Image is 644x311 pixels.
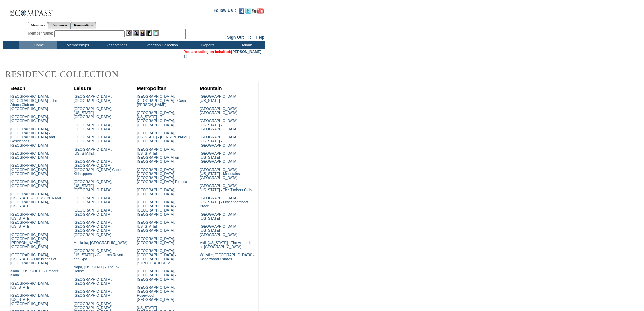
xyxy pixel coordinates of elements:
[137,86,166,91] a: Metropolitan
[200,135,238,147] a: [GEOGRAPHIC_DATA], [US_STATE] - [GEOGRAPHIC_DATA]
[137,269,176,281] a: [GEOGRAPHIC_DATA], [GEOGRAPHIC_DATA] - [GEOGRAPHIC_DATA]
[10,163,50,176] a: [GEOGRAPHIC_DATA] - [GEOGRAPHIC_DATA] - [GEOGRAPHIC_DATA]
[74,241,127,245] a: Muskoka, [GEOGRAPHIC_DATA]
[137,111,175,127] a: [GEOGRAPHIC_DATA], [US_STATE] - 71 [GEOGRAPHIC_DATA], [GEOGRAPHIC_DATA]
[137,131,190,143] a: [GEOGRAPHIC_DATA], [US_STATE] - [PERSON_NAME][GEOGRAPHIC_DATA]
[74,107,112,119] a: [GEOGRAPHIC_DATA], [US_STATE] - [GEOGRAPHIC_DATA]
[10,281,49,289] a: [GEOGRAPHIC_DATA], [US_STATE]
[74,147,112,155] a: [GEOGRAPHIC_DATA], [US_STATE]
[10,293,49,306] a: [GEOGRAPHIC_DATA], [US_STATE] - [GEOGRAPHIC_DATA]
[10,94,57,111] a: [GEOGRAPHIC_DATA], [GEOGRAPHIC_DATA] - The Abaco Club on [GEOGRAPHIC_DATA]
[137,249,176,265] a: [GEOGRAPHIC_DATA], [GEOGRAPHIC_DATA] - [GEOGRAPHIC_DATA][STREET_ADDRESS]
[200,94,238,103] a: [GEOGRAPHIC_DATA], [US_STATE]
[137,168,187,184] a: [GEOGRAPHIC_DATA], [GEOGRAPHIC_DATA] - [GEOGRAPHIC_DATA], [GEOGRAPHIC_DATA] Exotica
[184,50,261,54] span: You are acting on behalf of:
[200,86,222,91] a: Mountain
[248,35,251,40] span: ::
[74,159,121,176] a: [GEOGRAPHIC_DATA], [GEOGRAPHIC_DATA] - [GEOGRAPHIC_DATA] Cape Kidnappers
[10,192,64,208] a: [GEOGRAPHIC_DATA], [US_STATE] - [PERSON_NAME][GEOGRAPHIC_DATA], [US_STATE]
[184,54,193,59] a: Clear
[10,127,55,147] a: [GEOGRAPHIC_DATA], [GEOGRAPHIC_DATA] - [GEOGRAPHIC_DATA] and Residences [GEOGRAPHIC_DATA]
[74,289,112,297] a: [GEOGRAPHIC_DATA], [GEOGRAPHIC_DATA]
[74,196,112,204] a: [GEOGRAPHIC_DATA], [GEOGRAPHIC_DATA]
[10,253,56,265] a: [GEOGRAPHIC_DATA], [US_STATE] - The Islands of [GEOGRAPHIC_DATA]
[227,35,244,40] a: Sign Out
[252,8,264,14] img: Subscribe to our YouTube Channel
[10,212,49,228] a: [GEOGRAPHIC_DATA], [US_STATE] - [GEOGRAPHIC_DATA], [US_STATE]
[28,22,48,29] a: Members
[137,237,175,245] a: [GEOGRAPHIC_DATA], [GEOGRAPHIC_DATA]
[10,151,49,159] a: [GEOGRAPHIC_DATA], [GEOGRAPHIC_DATA]
[137,220,175,232] a: [GEOGRAPHIC_DATA], [US_STATE] - [GEOGRAPHIC_DATA]
[200,196,248,208] a: [GEOGRAPHIC_DATA], [US_STATE] - One Steamboat Place
[74,208,112,216] a: [GEOGRAPHIC_DATA], [GEOGRAPHIC_DATA]
[200,253,254,261] a: Whistler, [GEOGRAPHIC_DATA] - Kadenwood Estates
[10,115,49,123] a: [GEOGRAPHIC_DATA], [GEOGRAPHIC_DATA]
[135,41,188,49] td: Vacation Collection
[10,180,49,188] a: [GEOGRAPHIC_DATA], [GEOGRAPHIC_DATA]
[200,151,238,163] a: [GEOGRAPHIC_DATA], [US_STATE] - [GEOGRAPHIC_DATA]
[74,86,91,91] a: Leisure
[146,30,152,36] img: Reservations
[200,107,238,115] a: [GEOGRAPHIC_DATA], [GEOGRAPHIC_DATA]
[74,123,112,131] a: [GEOGRAPHIC_DATA], [GEOGRAPHIC_DATA]
[74,180,112,192] a: [GEOGRAPHIC_DATA], [US_STATE] - [GEOGRAPHIC_DATA]
[137,188,175,196] a: [GEOGRAPHIC_DATA], [GEOGRAPHIC_DATA]
[239,8,244,14] img: Become our fan on Facebook
[200,168,248,180] a: [GEOGRAPHIC_DATA], [US_STATE] - Mountainside at [GEOGRAPHIC_DATA]
[19,41,57,49] td: Home
[245,8,251,14] img: Follow us on Twitter
[214,7,238,16] td: Follow Us ::
[137,147,179,163] a: [GEOGRAPHIC_DATA], [US_STATE] - [GEOGRAPHIC_DATA] on [GEOGRAPHIC_DATA]
[137,94,186,107] a: [GEOGRAPHIC_DATA], [GEOGRAPHIC_DATA] - Casa [PERSON_NAME]
[226,41,265,49] td: Admin
[137,285,176,302] a: [GEOGRAPHIC_DATA], [GEOGRAPHIC_DATA] - Rosewood [GEOGRAPHIC_DATA]
[96,41,135,49] td: Reservations
[137,200,176,216] a: [GEOGRAPHIC_DATA], [GEOGRAPHIC_DATA] - [GEOGRAPHIC_DATA] [GEOGRAPHIC_DATA]
[188,41,226,49] td: Reports
[74,220,113,237] a: [GEOGRAPHIC_DATA], [GEOGRAPHIC_DATA] - [GEOGRAPHIC_DATA] [GEOGRAPHIC_DATA]
[9,3,53,17] img: Compass Home
[200,119,238,131] a: [GEOGRAPHIC_DATA], [US_STATE] - [GEOGRAPHIC_DATA]
[3,68,135,81] img: Destinations by Exclusive Resorts
[200,212,238,220] a: [GEOGRAPHIC_DATA], [US_STATE]
[231,50,261,54] a: [PERSON_NAME]
[256,35,264,40] a: Help
[200,184,252,192] a: [GEOGRAPHIC_DATA], [US_STATE] - The Timbers Club
[10,232,50,249] a: [GEOGRAPHIC_DATA] - [GEOGRAPHIC_DATA][PERSON_NAME], [GEOGRAPHIC_DATA]
[133,30,139,36] img: View
[10,269,58,277] a: Kaua'i, [US_STATE] - Timbers Kaua'i
[74,277,112,285] a: [GEOGRAPHIC_DATA], [GEOGRAPHIC_DATA]
[239,10,244,14] a: Become our fan on Facebook
[57,41,96,49] td: Memberships
[71,22,96,29] a: Reservations
[74,265,120,273] a: Napa, [US_STATE] - The Ink House
[200,241,252,249] a: Vail, [US_STATE] - The Arrabelle at [GEOGRAPHIC_DATA]
[140,30,145,36] img: Impersonate
[153,30,159,36] img: b_calculator.gif
[74,135,112,143] a: [GEOGRAPHIC_DATA], [GEOGRAPHIC_DATA]
[126,30,132,36] img: b_edit.gif
[252,10,264,14] a: Subscribe to our YouTube Channel
[245,10,251,14] a: Follow us on Twitter
[48,22,71,29] a: Residences
[10,86,25,91] a: Beach
[74,249,123,261] a: [GEOGRAPHIC_DATA], [US_STATE] - Carneros Resort and Spa
[200,224,238,237] a: [GEOGRAPHIC_DATA], [US_STATE] - [GEOGRAPHIC_DATA]
[74,94,112,103] a: [GEOGRAPHIC_DATA], [GEOGRAPHIC_DATA]
[28,30,54,36] div: Member Name:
